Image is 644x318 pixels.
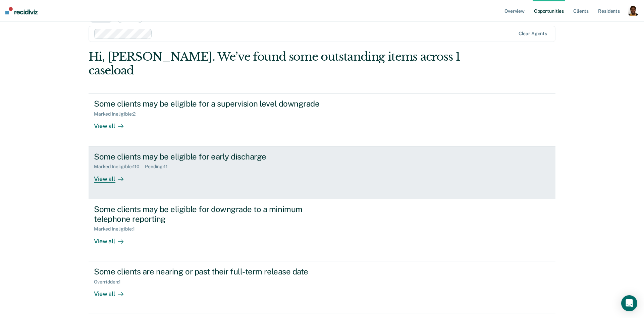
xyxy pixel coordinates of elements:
div: Marked Ineligible : 1 [94,226,140,232]
a: Some clients may be eligible for a supervision level downgradeMarked Ineligible:2View all [89,93,555,146]
div: View all [94,232,131,245]
div: Overridden : 1 [94,279,126,285]
div: Open Intercom Messenger [621,295,637,311]
div: Hi, [PERSON_NAME]. We’ve found some outstanding items across 1 caseload [89,50,462,77]
img: Recidiviz [5,7,38,14]
div: Marked Ineligible : 2 [94,111,141,117]
div: Some clients may be eligible for downgrade to a minimum telephone reporting [94,204,329,224]
div: Some clients may be eligible for early discharge [94,152,329,162]
a: Some clients may be eligible for early dischargeMarked Ineligible:110Pending:11View all [89,146,555,199]
a: Some clients are nearing or past their full-term release dateOverridden:1View all [89,261,555,314]
div: Marked Ineligible : 110 [94,164,145,170]
div: View all [94,170,131,183]
div: Some clients are nearing or past their full-term release date [94,267,329,276]
div: Some clients may be eligible for a supervision level downgrade [94,99,329,109]
div: View all [94,117,131,130]
div: Clear agents [519,31,547,37]
a: Some clients may be eligible for downgrade to a minimum telephone reportingMarked Ineligible:1Vie... [89,199,555,261]
div: View all [94,284,131,298]
div: Pending : 11 [145,164,173,170]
